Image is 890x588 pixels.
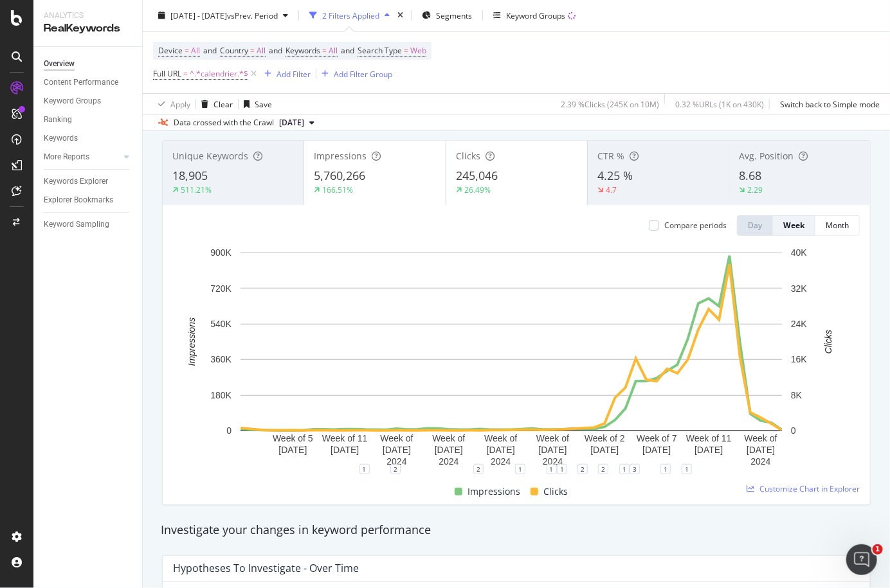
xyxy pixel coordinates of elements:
[322,10,379,21] div: 2 Filters Applied
[630,464,640,474] div: 3
[329,42,338,60] span: All
[210,319,232,329] text: 540K
[44,132,133,145] a: Keywords
[44,132,78,145] div: Keywords
[380,433,413,443] text: Week of
[172,150,248,162] span: Unique Keywords
[791,283,808,294] text: 32K
[417,5,477,26] button: Segments
[44,76,133,89] a: Content Performance
[44,94,133,108] a: Keyword Groups
[846,544,877,575] iframe: Intercom live chat
[773,215,815,236] button: Week
[227,10,278,21] span: vs Prev. Period
[191,42,200,60] span: All
[181,184,212,195] div: 511.21%
[334,68,392,79] div: Add Filter Group
[780,98,880,109] div: Switch back to Simple mode
[220,45,248,56] span: Country
[395,9,406,22] div: times
[274,115,320,130] button: [DATE]
[161,522,872,539] div: Investigate your changes in keyword performance
[173,562,359,575] div: Hypotheses to Investigate - Over Time
[286,45,320,56] span: Keywords
[44,57,133,71] a: Overview
[791,247,808,258] text: 40K
[158,45,183,56] span: Device
[314,150,367,162] span: Impressions
[170,98,190,109] div: Apply
[536,433,569,443] text: Week of
[44,218,133,231] a: Keyword Sampling
[751,456,771,467] text: 2024
[404,45,408,56] span: =
[642,445,671,455] text: [DATE]
[695,445,723,455] text: [DATE]
[740,150,794,162] span: Avg. Position
[473,464,484,474] div: 2
[747,483,860,494] a: Customize Chart in Explorer
[44,10,132,21] div: Analytics
[386,456,406,467] text: 2024
[675,98,764,109] div: 0.32 % URLs ( 1K on 430K )
[185,45,189,56] span: =
[747,445,775,455] text: [DATE]
[44,21,132,36] div: RealKeywords
[259,66,311,82] button: Add Filter
[491,456,511,467] text: 2024
[190,65,248,83] span: ^.*calendrier.*$
[577,464,588,474] div: 2
[456,150,480,162] span: Clicks
[506,10,565,21] div: Keyword Groups
[322,45,327,56] span: =
[435,445,463,455] text: [DATE]
[277,68,311,79] div: Add Filter
[257,42,266,60] span: All
[390,464,401,474] div: 2
[210,355,232,365] text: 360K
[383,445,411,455] text: [DATE]
[174,117,274,129] div: Data crossed with the Crawl
[664,220,727,231] div: Compare periods
[44,193,133,207] a: Explorer Bookmarks
[464,184,491,195] div: 26.49%
[590,445,619,455] text: [DATE]
[358,45,402,56] span: Search Type
[873,544,883,555] span: 1
[487,445,515,455] text: [DATE]
[44,150,120,164] a: More Reports
[44,57,75,71] div: Overview
[539,445,567,455] text: [DATE]
[783,220,804,231] div: Week
[44,76,118,89] div: Content Performance
[44,175,133,188] a: Keywords Explorer
[484,433,517,443] text: Week of
[791,355,808,365] text: 16K
[153,94,190,114] button: Apply
[341,45,354,56] span: and
[791,319,808,329] text: 24K
[439,456,459,467] text: 2024
[359,464,370,474] div: 1
[815,215,860,236] button: Month
[557,464,567,474] div: 1
[210,247,232,258] text: 900K
[44,113,72,127] div: Ranking
[748,220,762,231] div: Day
[619,464,630,474] div: 1
[316,66,392,82] button: Add Filter Group
[826,220,849,231] div: Month
[597,150,624,162] span: CTR %
[759,483,860,494] span: Customize Chart in Explorer
[322,433,368,443] text: Week of 11
[255,98,272,109] div: Save
[173,246,849,469] svg: A chart.
[44,113,133,127] a: Ranking
[314,168,365,183] span: 5,760,266
[775,94,880,114] button: Switch back to Simple mode
[740,168,762,183] span: 8.68
[436,10,472,21] span: Segments
[278,445,307,455] text: [DATE]
[44,150,89,164] div: More Reports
